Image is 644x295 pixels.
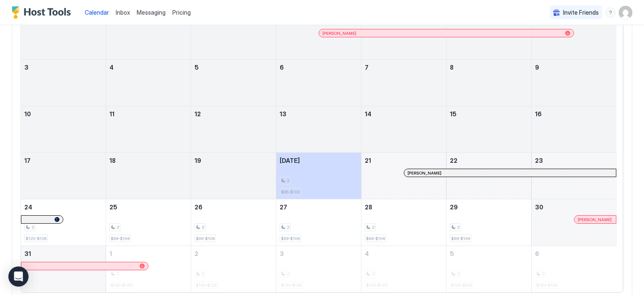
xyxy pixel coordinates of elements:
[24,250,31,257] span: 31
[446,153,531,199] td: August 22, 2025
[195,110,201,117] span: 12
[361,106,446,122] a: August 14, 2025
[196,236,215,241] span: $99-$104
[191,60,276,106] td: August 5, 2025
[447,106,531,122] a: August 15, 2025
[109,250,112,257] span: 1
[408,170,441,176] span: [PERSON_NAME]
[276,106,361,122] a: August 13, 2025
[21,246,106,261] a: August 31, 2025
[531,199,616,246] td: August 30, 2025
[85,8,109,17] a: Calendar
[195,250,198,257] span: 2
[24,204,32,211] span: 24
[532,60,616,75] a: August 9, 2025
[361,246,446,292] td: September 4, 2025
[408,170,613,176] div: [PERSON_NAME]
[535,110,542,117] span: 16
[276,60,361,75] a: August 6, 2025
[287,225,289,230] span: 2
[531,106,616,153] td: August 16, 2025
[191,153,276,168] a: August 19, 2025
[578,217,613,222] div: [PERSON_NAME]
[361,246,446,261] a: September 4, 2025
[361,153,446,199] td: August 21, 2025
[531,60,616,106] td: August 9, 2025
[191,106,276,122] a: August 12, 2025
[191,106,276,153] td: August 12, 2025
[21,199,106,246] td: August 24, 2025
[109,157,116,164] span: 18
[276,106,361,153] td: August 13, 2025
[106,13,191,60] td: July 28, 2025
[191,199,276,215] a: August 26, 2025
[191,153,276,199] td: August 19, 2025
[451,236,470,241] span: $99-$104
[450,64,454,71] span: 8
[117,225,119,230] span: 2
[280,110,286,117] span: 13
[116,9,130,16] span: Inbox
[106,153,191,199] td: August 18, 2025
[605,8,615,18] div: menu
[276,246,361,292] td: September 3, 2025
[26,236,47,241] span: $120-$126
[106,199,191,215] a: August 25, 2025
[195,204,203,211] span: 26
[365,157,371,164] span: 21
[447,153,531,168] a: August 22, 2025
[446,246,531,292] td: September 5, 2025
[106,246,191,261] a: September 1, 2025
[106,199,191,246] td: August 25, 2025
[276,153,361,199] td: August 20, 2025
[137,8,166,17] a: Messaging
[532,199,616,215] a: August 30, 2025
[361,199,446,246] td: August 28, 2025
[531,153,616,199] td: August 23, 2025
[457,225,460,230] span: 2
[191,199,276,246] td: August 26, 2025
[21,106,106,153] td: August 10, 2025
[109,204,117,211] span: 25
[106,246,191,292] td: September 1, 2025
[172,9,191,16] span: Pricing
[21,153,106,199] td: August 17, 2025
[195,64,199,71] span: 5
[450,110,457,117] span: 15
[202,225,204,230] span: 2
[12,6,75,19] div: Host Tools Logo
[365,204,372,211] span: 28
[361,106,446,153] td: August 14, 2025
[106,60,191,106] td: August 4, 2025
[535,250,539,257] span: 6
[446,199,531,246] td: August 29, 2025
[21,106,106,122] a: August 10, 2025
[532,106,616,122] a: August 16, 2025
[281,189,300,195] span: $95-$100
[365,250,369,257] span: 4
[24,157,31,164] span: 17
[106,153,191,168] a: August 18, 2025
[191,13,276,60] td: July 29, 2025
[365,64,369,71] span: 7
[21,60,106,106] td: August 3, 2025
[578,217,612,222] span: [PERSON_NAME]
[21,13,106,60] td: July 27, 2025
[361,199,446,215] a: August 28, 2025
[366,236,385,241] span: $99-$104
[85,9,109,16] span: Calendar
[450,157,457,164] span: 22
[447,60,531,75] a: August 8, 2025
[137,9,166,16] span: Messaging
[24,64,29,71] span: 3
[365,110,371,117] span: 14
[195,157,201,164] span: 19
[531,246,616,292] td: September 6, 2025
[287,178,289,183] span: 2
[276,199,361,246] td: August 27, 2025
[276,246,361,261] a: September 3, 2025
[276,199,361,215] a: August 27, 2025
[619,6,632,19] div: User profile
[535,157,543,164] span: 23
[21,60,106,75] a: August 3, 2025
